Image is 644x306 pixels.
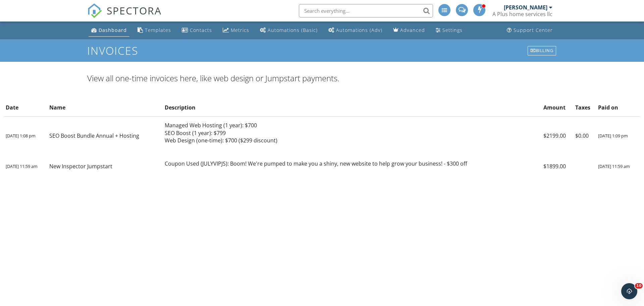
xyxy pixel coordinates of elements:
[87,3,102,18] img: The Best Home Inspection Software - Spectora
[528,46,556,55] div: Billing
[48,155,163,178] td: New Inspector Jumpstart
[135,24,174,37] a: Templates
[163,99,542,117] th: Description
[442,27,463,33] div: Settings
[514,27,553,33] div: Support Center
[165,122,540,144] p: Managed Web Hosting (1 year): $700 SEO Boost (1 year): $799 Web Design (one-time): $700 ($299 dis...
[6,133,46,138] div: [DATE] 1:08 pm
[268,27,318,33] div: Automations (Basic)
[336,27,382,33] div: Automations (Adv)
[257,24,320,37] a: Automations (Basic)
[48,99,163,117] th: Name
[492,11,552,17] div: A Plus home services llc
[4,99,48,117] th: Date
[165,160,540,167] p: Coupon Used (JULYVIPJS): Boom! We're pumped to make you a shiny, new website to help grow your bu...
[598,164,638,169] div: [DATE] 11:59 am
[99,27,127,33] div: Dashboard
[504,4,547,11] div: [PERSON_NAME]
[400,27,425,33] div: Advanced
[621,283,637,299] iframe: Intercom live chat
[87,73,358,84] p: View all one-time invoices here, like web design or Jumpstart payments.
[504,24,555,37] a: Support Center
[527,47,557,53] a: Billing
[635,283,643,289] span: 10
[6,164,46,169] div: [DATE] 11:59 am
[190,27,212,33] div: Contacts
[596,99,640,117] th: Paid on
[48,117,163,155] td: SEO Boost Bundle Annual + Hosting
[574,117,596,155] td: $0.00
[542,155,574,178] td: $1899.00
[542,117,574,155] td: $2199.00
[231,27,249,33] div: Metrics
[145,27,171,33] div: Templates
[598,133,638,138] div: [DATE] 1:09 pm
[107,3,162,17] span: SPECTORA
[179,24,215,37] a: Contacts
[89,24,129,37] a: Dashboard
[433,24,465,37] a: Settings
[87,9,162,23] a: SPECTORA
[220,24,252,37] a: Metrics
[390,24,428,37] a: Advanced
[326,24,385,37] a: Automations (Advanced)
[299,4,433,17] input: Search everything...
[542,99,574,117] th: Amount
[87,45,557,56] h1: Invoices
[574,99,596,117] th: Taxes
